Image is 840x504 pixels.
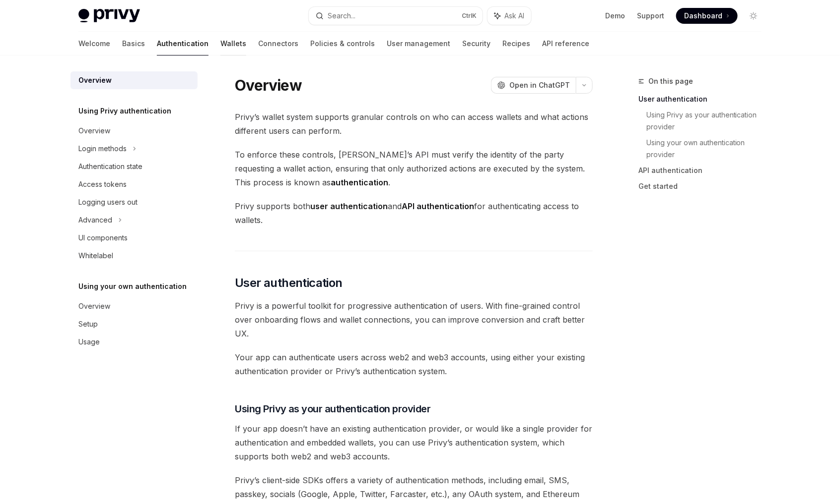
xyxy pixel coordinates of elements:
[331,177,388,187] strong: authentication
[648,75,693,87] span: On this page
[491,77,576,94] button: Open in ChatGPT
[646,107,770,135] a: Using Privy as your authentication provider
[70,71,198,89] a: Overview
[78,318,98,330] div: Setup
[638,91,770,107] a: User authentication
[78,214,112,226] div: Advanced
[78,143,127,155] div: Login methods
[78,232,128,244] div: UI components
[70,315,198,333] a: Setup
[235,422,593,463] span: If your app doesn’t have an existing authentication provider, or would like a single provider for...
[502,32,530,56] a: Recipes
[504,11,524,21] span: Ask AI
[462,32,490,56] a: Security
[638,163,770,178] a: API authentication
[78,178,127,190] div: Access tokens
[78,9,140,23] img: light logo
[402,201,474,211] strong: API authentication
[235,402,431,416] span: Using Privy as your authentication provider
[462,12,477,20] span: Ctrl K
[310,201,388,211] strong: user authentication
[78,32,110,56] a: Welcome
[235,110,593,138] span: Privy’s wallet system supports granular controls on who can access wallets and what actions diffe...
[235,148,593,189] span: To enforce these controls, [PERSON_NAME]’s API must verify the identity of the party requesting a...
[488,7,531,25] button: Ask AI
[638,178,770,194] a: Get started
[78,280,187,292] h5: Using your own authentication
[220,32,246,56] a: Wallets
[70,297,198,315] a: Overview
[78,125,110,137] div: Overview
[646,135,770,163] a: Using your own authentication provider
[70,193,198,211] a: Logging users out
[78,300,110,312] div: Overview
[605,11,625,21] a: Demo
[122,32,145,56] a: Basics
[70,158,198,175] a: Authentication state
[542,32,589,56] a: API reference
[70,229,198,247] a: UI components
[235,76,302,94] h1: Overview
[684,11,722,21] span: Dashboard
[235,299,593,340] span: Privy is a powerful toolkit for progressive authentication of users. With fine-grained control ov...
[70,333,198,351] a: Usage
[235,350,593,378] span: Your app can authenticate users across web2 and web3 accounts, using either your existing authent...
[78,105,171,117] h5: Using Privy authentication
[637,11,664,21] a: Support
[78,74,112,86] div: Overview
[310,32,375,56] a: Policies & controls
[509,80,570,90] span: Open in ChatGPT
[676,8,738,24] a: Dashboard
[70,247,198,265] a: Whitelabel
[78,250,113,262] div: Whitelabel
[70,122,198,140] a: Overview
[328,10,355,22] div: Search...
[78,161,142,172] div: Authentication state
[387,32,450,56] a: User management
[309,7,483,25] button: Search...CtrlK
[78,336,100,348] div: Usage
[78,196,138,208] div: Logging users out
[235,275,343,291] span: User authentication
[70,175,198,193] a: Access tokens
[235,199,593,227] span: Privy supports both and for authenticating access to wallets.
[258,32,298,56] a: Connectors
[157,32,209,56] a: Authentication
[746,8,762,24] button: Toggle dark mode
